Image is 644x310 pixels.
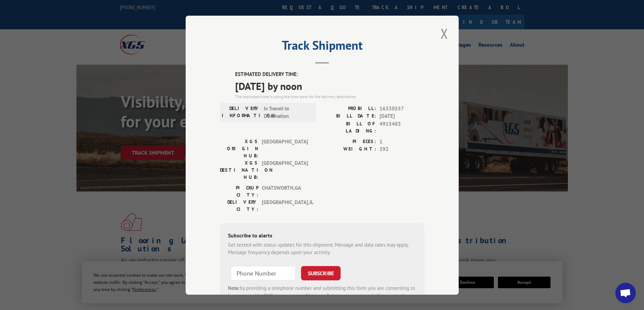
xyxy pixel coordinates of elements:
[220,198,258,213] label: DELIVERY CITY:
[228,241,416,256] div: Get texted with status updates for this shipment. Message and data rates may apply. Message frequ...
[301,266,341,280] button: SUBSCRIBE
[262,159,308,181] span: [GEOGRAPHIC_DATA]
[220,184,258,198] label: PICKUP CITY:
[228,231,416,241] div: Subscribe to alerts
[322,120,376,134] label: BILL OF LADING:
[231,266,296,280] input: Phone Number
[380,120,425,134] span: 4915483
[235,71,425,78] label: ESTIMATED DELIVERY TIME:
[380,112,425,120] span: [DATE]
[322,112,376,120] label: BILL DATE:
[235,93,425,99] div: The estimated time is using the time zone for the delivery destination.
[322,105,376,112] label: PROBILL:
[322,138,376,145] label: PIECES:
[615,283,636,303] a: Open chat
[322,145,376,153] label: WEIGHT:
[220,41,425,53] h2: Track Shipment
[220,138,258,159] label: XGS ORIGIN HUB:
[439,24,450,43] button: Close modal
[264,105,310,120] span: In Transit to Destination
[228,284,240,291] strong: Note:
[235,78,425,93] span: [DATE] by noon
[222,105,260,120] label: DELIVERY INFORMATION:
[228,284,416,307] div: by providing a telephone number and submitting this form you are consenting to be contacted by SM...
[380,138,425,145] span: 1
[262,184,308,198] span: CHATSWORTH , GA
[380,145,425,153] span: 392
[220,159,258,181] label: XGS DESTINATION HUB:
[380,105,425,112] span: 16330557
[262,138,308,159] span: [GEOGRAPHIC_DATA]
[262,198,308,213] span: [GEOGRAPHIC_DATA] , IL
